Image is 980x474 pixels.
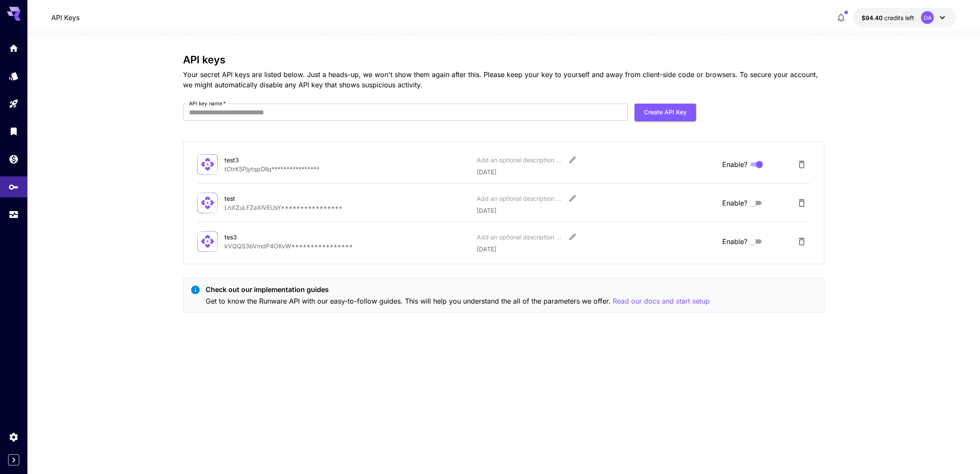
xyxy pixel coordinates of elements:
div: Add an optional description or comment [477,194,562,203]
button: $94.39536OA [853,8,956,27]
span: credits left [884,14,914,21]
div: Home [9,43,19,54]
div: Playground [9,98,19,109]
div: Usage [9,209,19,220]
div: test [224,194,310,203]
div: API Keys [9,182,19,192]
button: Delete API Key [793,156,810,173]
span: Enable? [722,198,747,208]
a: API Keys [51,12,80,23]
p: [DATE] [477,206,715,215]
p: [DATE] [477,244,715,253]
button: Create API Key [635,104,696,121]
div: OA [921,11,934,24]
div: $94.39536 [862,13,914,22]
button: Delete API Key [793,194,810,212]
button: Read our docs and start setup [613,296,710,307]
div: Add an optional description or comment [477,155,562,164]
button: Delete API Key [793,233,810,250]
p: Your secret API keys are listed below. Just a heads-up, we won't show them again after this. Plea... [183,69,824,90]
div: Wallet [9,154,19,164]
p: [DATE] [477,167,715,176]
h3: API keys [183,54,824,66]
span: $94.40 [862,14,884,21]
div: Add an optional description or comment [477,233,562,241]
div: Settings [9,432,19,442]
span: Enable? [722,236,747,247]
button: Edit [565,229,580,244]
div: Models [9,71,19,81]
div: tes3 [224,233,310,241]
label: API key name [189,100,226,107]
p: Get to know the Runware API with our easy-to-follow guides. This will help you understand the all... [206,296,710,307]
div: Library [9,126,19,137]
p: Check out our implementation guides [206,284,710,295]
nav: breadcrumb [51,12,80,23]
div: test3 [224,155,310,164]
button: Edit [565,191,580,206]
span: Enable? [722,159,747,170]
button: Expand sidebar [8,454,19,465]
button: Edit [565,152,580,167]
